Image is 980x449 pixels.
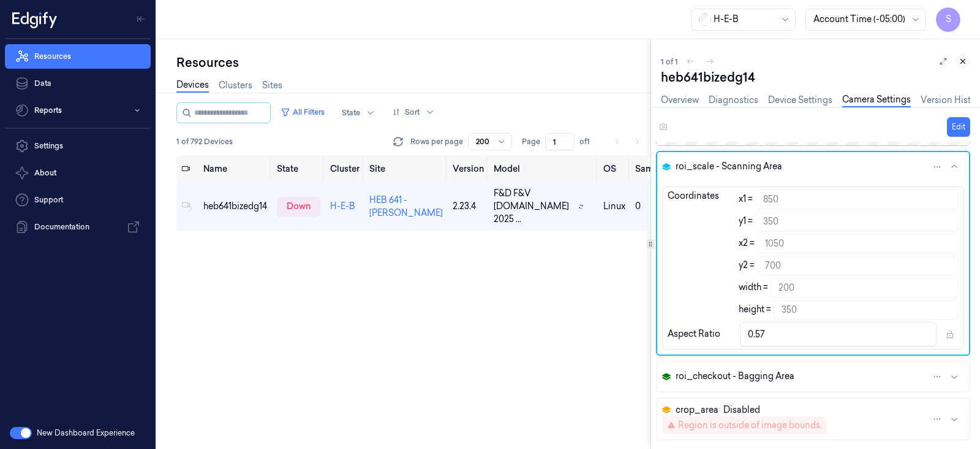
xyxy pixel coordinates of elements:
a: Camera Settings [842,93,911,107]
a: Settings [5,134,151,158]
span: Page [522,136,540,147]
label: x2 = [739,237,755,250]
span: roi_checkout - Bagging Area [676,370,794,383]
label: y2 = [739,259,755,272]
div: 2.23.4 [453,200,484,213]
th: Cluster [325,155,364,182]
a: Devices [176,79,209,93]
th: Name [198,155,272,182]
button: All Filters [276,102,330,122]
span: roi_scale - Scanning Area [676,160,782,173]
button: roi_checkout - Bagging Area [657,362,969,391]
div: Disabled [662,404,827,416]
a: Diagnostics [709,94,758,107]
th: Version [448,155,489,182]
span: crop_area [676,404,718,416]
span: of 1 [579,136,599,147]
th: Site [364,155,448,182]
label: height = [739,303,771,316]
label: x1 = [739,193,753,205]
a: Clusters [219,79,252,92]
a: HEB 641 - [PERSON_NAME] [369,194,443,218]
th: Model [489,155,598,182]
div: Aspect Ratio [668,328,720,340]
a: H-E-B [330,201,355,212]
a: Overview [661,94,699,107]
div: heb641bizedg14 [203,200,267,213]
div: Region is outside of image bounds. [678,419,822,432]
th: Samples [630,155,676,182]
a: Device Settings [768,94,832,107]
p: Rows per page [410,136,463,147]
nav: pagination [609,133,646,150]
span: F&D F&V [DOMAIN_NAME] 2025 ... [494,187,573,226]
div: roi_scale - Scanning Area [657,186,969,350]
button: About [5,161,151,185]
p: linux [603,200,625,213]
button: roi_scale - Scanning Area [657,152,969,182]
button: crop_areaDisabledRegion is outside of image bounds. [657,399,969,439]
a: Sites [262,79,282,92]
button: Reports [5,98,151,123]
th: OS [598,155,630,182]
a: Support [5,188,151,212]
label: y1 = [739,215,753,228]
div: 0 [635,200,671,213]
th: State [272,155,325,182]
a: Documentation [5,215,151,239]
div: heb641bizedg14 [661,69,970,86]
span: 1 of 792 Devices [176,136,233,147]
div: down [277,197,320,217]
button: Edit [947,117,970,137]
button: Toggle Navigation [131,9,151,29]
a: Resources [5,44,151,69]
span: 1 of 1 [661,56,678,67]
label: width = [739,281,768,294]
button: S [936,7,960,32]
div: Coordinates [668,190,719,320]
div: Resources [176,54,650,71]
a: Data [5,71,151,96]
